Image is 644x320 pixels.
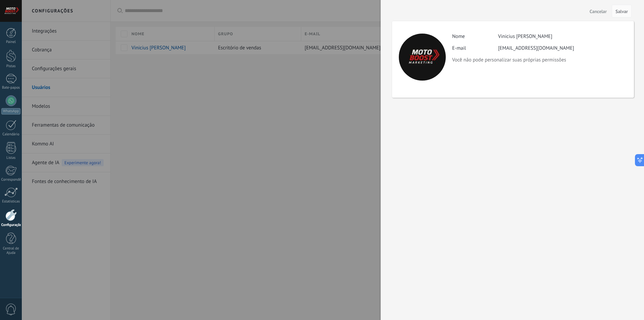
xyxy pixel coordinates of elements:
[3,246,19,255] font: Central de Ajuda
[6,40,16,44] font: Painel
[2,85,20,90] font: Bate-papos
[6,64,16,68] font: Pistas
[615,8,628,14] font: Salvar
[3,109,19,113] font: WhatsApp
[6,155,15,160] font: Listas
[1,223,23,227] font: Configurações
[498,33,552,40] font: Vinicius [PERSON_NAME]
[612,5,632,17] button: Salvar
[498,45,574,51] font: [EMAIL_ADDRESS][DOMAIN_NAME]
[2,199,20,204] font: Estatísticas
[452,57,566,63] font: Você não pode personalizar suas próprias permissões
[452,33,465,40] font: Nome
[590,8,607,14] font: Cancelar
[2,132,19,137] font: Calendário
[452,45,466,51] font: E-mail
[1,177,28,182] font: Correspondência
[587,6,609,16] button: Cancelar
